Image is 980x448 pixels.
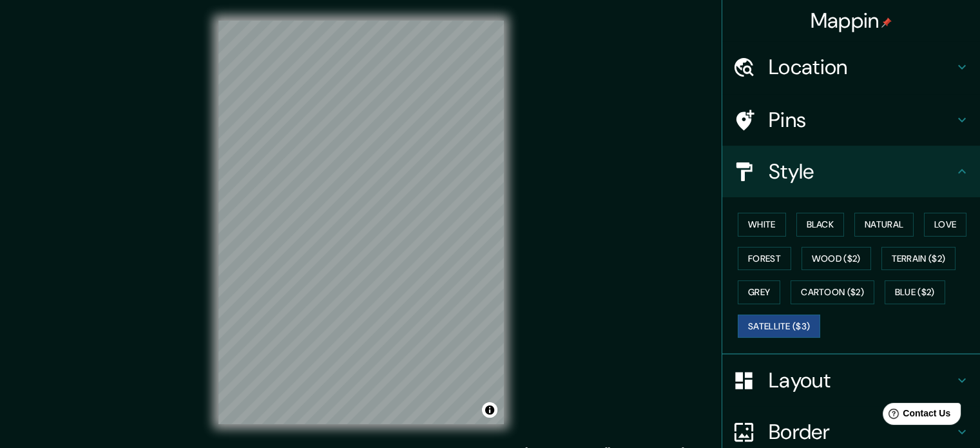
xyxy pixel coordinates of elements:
iframe: Help widget launcher [865,398,966,434]
h4: Border [769,419,954,445]
button: Cartoon ($2) [791,280,874,304]
div: Location [722,41,980,93]
img: pin-icon.png [881,17,892,28]
button: Love [924,213,966,237]
div: Layout [722,355,980,406]
button: Natural [854,213,914,237]
h4: Mappin [811,8,892,34]
button: Blue ($2) [885,280,945,304]
button: Wood ($2) [802,247,871,271]
h4: Location [769,54,954,80]
h4: Pins [769,107,954,133]
button: Toggle attribution [482,402,497,418]
canvas: Map [218,21,504,424]
h4: Style [769,159,954,184]
button: Grey [738,280,780,304]
h4: Layout [769,367,954,393]
div: Pins [722,94,980,146]
button: Forest [738,247,791,271]
div: Style [722,146,980,197]
button: Satellite ($3) [738,315,820,338]
button: Black [796,213,845,237]
button: Terrain ($2) [881,247,956,271]
button: White [738,213,786,237]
